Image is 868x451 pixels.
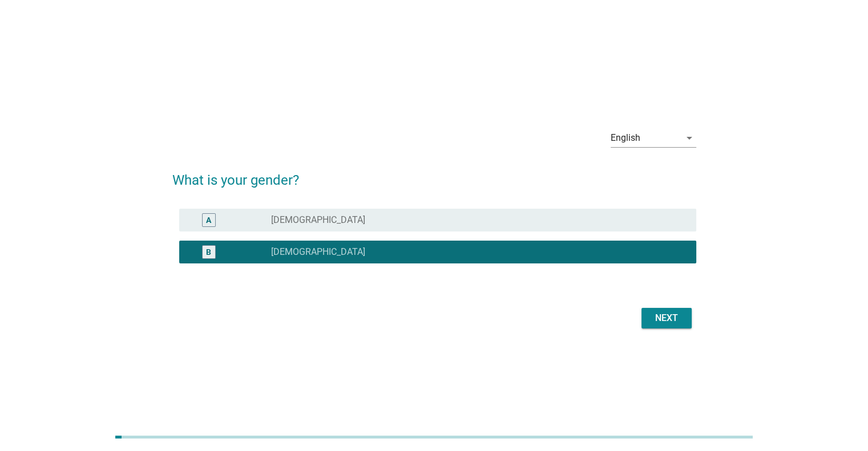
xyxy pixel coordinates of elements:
[271,214,365,226] label: [DEMOGRAPHIC_DATA]
[271,246,365,258] label: [DEMOGRAPHIC_DATA]
[651,311,683,325] div: Next
[206,214,211,226] div: A
[683,131,696,145] i: arrow_drop_down
[172,159,696,190] h2: What is your gender?
[206,246,211,258] div: B
[641,308,692,328] button: Next
[611,133,640,143] div: English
